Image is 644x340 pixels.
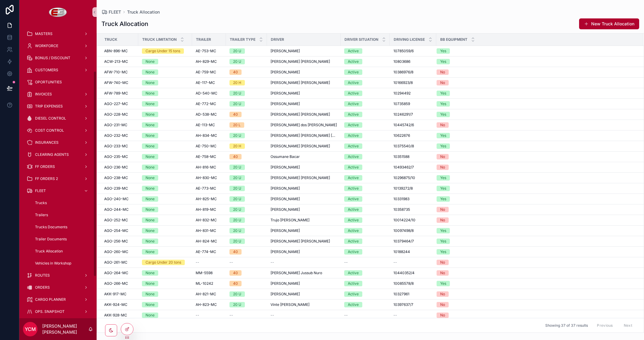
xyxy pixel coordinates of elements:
a: 40 [229,154,263,159]
a: [PERSON_NAME] [PERSON_NAME] [271,144,337,149]
a: Truck Allocation [127,9,160,15]
span: AGO-240-MC [104,197,129,201]
a: AGO-232-MC [104,133,135,138]
a: None [142,69,188,75]
a: None [142,80,188,85]
a: Active [344,122,386,128]
div: 20 L [233,122,241,128]
a: None [142,154,188,159]
div: None [146,154,155,159]
a: Yes [437,133,636,138]
a: AE-753-MC [196,49,222,53]
a: 20 U [229,217,263,223]
a: None [142,112,188,117]
a: ABN-896-MC [104,49,135,53]
span: AE-113-MC [196,123,215,127]
span: [PERSON_NAME] [271,197,300,201]
a: FF ORDERS [23,161,93,172]
span: OPORTUNITIES [35,80,62,85]
div: None [146,186,155,191]
a: [PERSON_NAME] [271,101,337,106]
a: [PERSON_NAME] [PERSON_NAME] [271,59,337,64]
a: [PERSON_NAME] [PERSON_NAME] [271,112,337,117]
span: Ossumane Bacar [271,154,300,159]
a: AGO-244-MC [104,207,135,212]
a: None [142,196,188,202]
a: 10358735 [393,207,433,212]
div: 20 U [233,101,241,107]
div: 20 U [233,217,241,223]
div: Active [348,91,359,96]
div: No [440,122,445,128]
a: FF ORDERS 2 [23,173,93,184]
span: AH-819-MC [196,207,216,212]
a: Active [344,101,386,107]
div: 20 U [233,165,241,170]
span: AGO-236-MC [104,165,128,170]
div: Active [348,154,359,159]
span: CLEARING AGENTS [35,152,69,157]
span: [PERSON_NAME] [PERSON_NAME] [271,112,330,117]
a: AFW-740-MC [104,80,135,85]
span: 10785059/6 [393,49,414,53]
a: Active [344,133,386,138]
a: None [142,59,188,64]
a: WORKFORCE [23,40,93,51]
span: AD-538-MC [196,112,217,117]
a: AH-834-MC [196,133,222,138]
div: Yes [440,175,446,181]
span: 10331983 [393,197,409,201]
div: Active [348,59,359,64]
span: Trailers [35,213,48,217]
span: [PERSON_NAME] dos [PERSON_NAME] [271,123,337,127]
div: None [146,143,155,149]
a: Active [344,48,386,54]
span: AGO-233-MC [104,144,128,149]
a: Yes [437,186,636,191]
div: None [146,69,155,75]
span: AH-825-MC [196,197,217,201]
a: None [142,207,188,212]
div: scrollable content [19,24,97,318]
a: 20 U [229,207,263,212]
a: None [142,133,188,138]
a: AE-117-MC [196,80,222,85]
a: AE-758-MC [196,154,222,159]
a: AD-540-MC [196,91,222,96]
a: None [142,101,188,107]
span: AGO-238-MC [104,175,128,180]
div: No [440,69,445,75]
span: AH-834-MC [196,133,217,138]
div: No [440,154,445,159]
div: Yes [440,133,446,138]
a: 20 U [229,133,263,138]
a: None [142,175,188,181]
span: [PERSON_NAME] [271,186,300,191]
div: Cargo Under 15 tons [146,48,180,54]
span: [PERSON_NAME] [PERSON_NAME] [271,144,330,149]
span: 10386976/8 [393,70,413,75]
span: [PERSON_NAME] [PERSON_NAME] [271,175,330,180]
a: FLEET [101,9,121,15]
a: AE-113-MC [196,123,222,127]
div: Yes [440,143,446,149]
a: 10296875/10 [393,175,433,180]
div: None [146,175,155,181]
a: FLEET [23,185,93,196]
a: 20 U [229,196,263,202]
a: [PERSON_NAME] [PERSON_NAME] [PERSON_NAME] [271,133,337,138]
a: None [142,143,188,149]
a: AGO-236-MC [104,165,135,170]
span: AGO-231-MC [104,123,127,127]
a: CUSTOMERS [23,65,93,75]
div: None [146,165,155,170]
a: 10386976/8 [393,70,433,75]
span: 10803686 [393,59,410,64]
span: AGO-235-MC [104,154,128,159]
span: FF ORDERS [35,164,55,169]
div: None [146,217,155,223]
div: Active [348,133,359,138]
div: None [146,59,155,64]
span: 10358735 [393,207,410,212]
a: AH-829-MC [196,59,222,64]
